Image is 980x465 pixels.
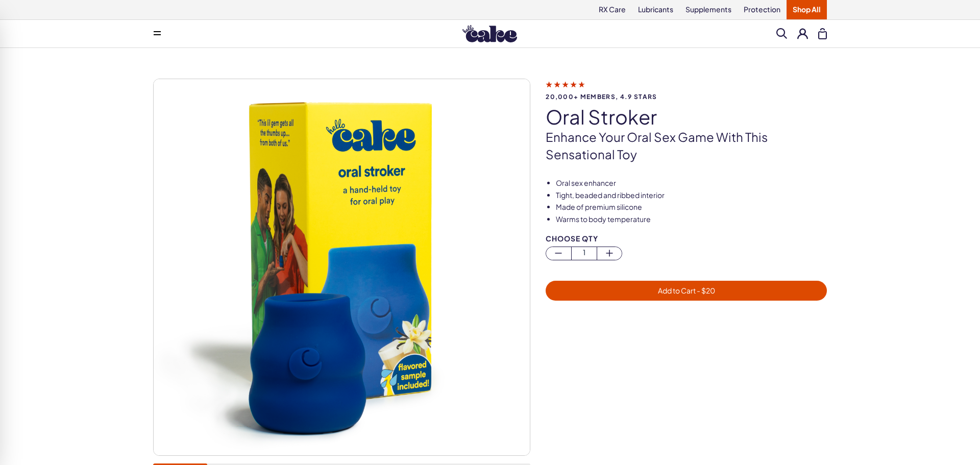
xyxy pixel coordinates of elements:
[546,106,827,128] h1: oral stroker
[546,129,827,163] p: Enhance your oral sex game with this sensational toy
[556,202,827,212] li: Made of premium silicone
[556,214,827,225] li: Warms to body temperature
[572,247,597,259] span: 1
[696,286,715,295] span: - $ 20
[546,235,827,242] div: Choose Qty
[556,178,827,188] li: Oral sex enhancer
[462,25,517,42] img: Hello Cake
[154,79,530,455] img: oral stroker
[658,286,715,295] span: Add to Cart
[546,80,827,100] a: 20,000+ members, 4.9 stars
[546,281,827,301] button: Add to Cart - $20
[556,190,827,201] li: Tight, beaded and ribbed interior
[546,93,827,100] span: 20,000+ members, 4.9 stars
